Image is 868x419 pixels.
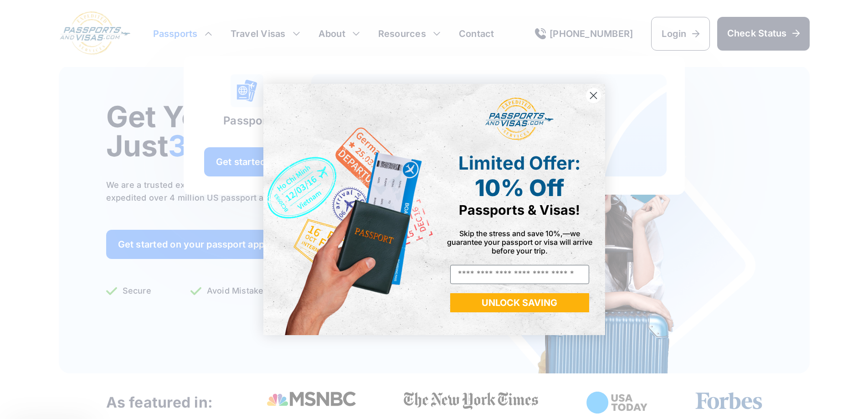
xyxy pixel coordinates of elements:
[459,202,580,218] span: Passports & Visas!
[837,388,859,410] iframe: Intercom live chat
[586,88,601,103] button: Close dialog
[458,152,580,174] span: Limited Offer:
[475,174,564,202] span: 10% Off
[263,84,434,335] img: de9cda0d-0715-46ca-9a25-073762a91ba7.png
[450,293,589,312] button: UNLOCK SAVING
[447,229,592,255] span: Skip the stress and save 10%,—we guarantee your passport or visa will arrive before your trip.
[485,98,554,140] img: passports and visas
